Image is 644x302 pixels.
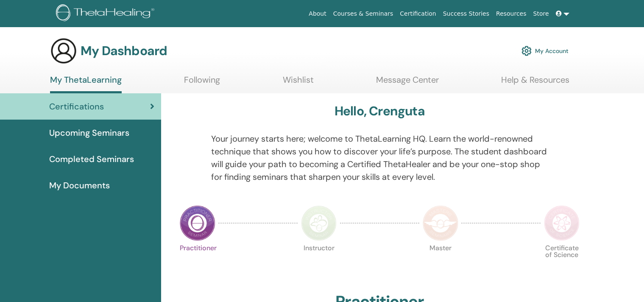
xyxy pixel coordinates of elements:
img: generic-user-icon.jpg [50,37,77,64]
a: My Account [521,42,569,60]
img: Master [423,205,458,241]
img: cog.svg [521,44,532,58]
a: My ThetaLearning [50,75,122,93]
span: My Documents [49,179,110,192]
a: Wishlist [283,75,314,91]
img: Practitioner [180,205,215,241]
a: Store [530,6,552,22]
p: Certificate of Science [544,245,580,280]
p: Your journey starts here; welcome to ThetaLearning HQ. Learn the world-renowned technique that sh... [211,132,548,183]
a: About [305,6,329,22]
span: Certifications [49,100,104,113]
p: Master [423,245,458,280]
a: Courses & Seminars [330,6,397,22]
a: Message Center [376,75,439,91]
a: Certification [396,6,439,22]
h3: My Dashboard [81,43,167,59]
a: Resources [493,6,530,22]
span: Completed Seminars [49,153,134,165]
h3: Hello, Crenguta [335,103,425,119]
a: Following [184,75,220,91]
img: Certificate of Science [544,205,580,241]
a: Success Stories [440,6,493,22]
p: Instructor [301,245,337,280]
p: Practitioner [180,245,215,280]
img: logo.png [56,4,157,23]
img: Instructor [301,205,337,241]
span: Upcoming Seminars [49,126,129,139]
a: Help & Resources [501,75,569,91]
